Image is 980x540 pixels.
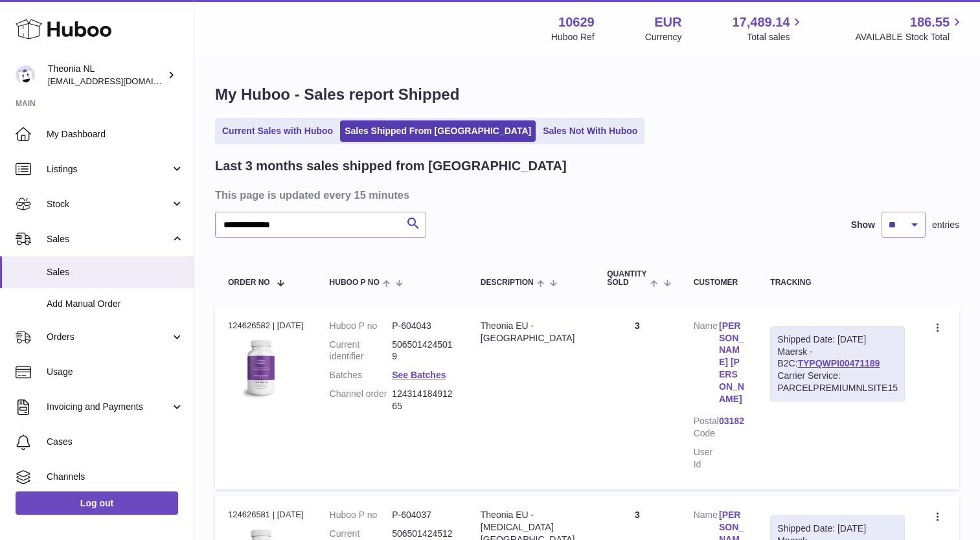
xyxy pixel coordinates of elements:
[719,320,744,405] a: [PERSON_NAME] [PERSON_NAME]
[392,320,455,332] dd: P-604043
[607,270,647,287] span: Quantity Sold
[47,366,184,378] span: Usage
[47,266,184,278] span: Sales
[654,14,681,31] strong: EUR
[558,14,595,31] strong: 10629
[481,278,534,287] span: Description
[47,331,170,343] span: Orders
[47,233,170,245] span: Sales
[47,436,184,448] span: Cases
[215,188,956,202] h3: This page is updated every 15 minutes
[551,31,595,43] div: Huboo Ref
[47,198,170,210] span: Stock
[330,509,393,521] dt: Huboo P no
[770,278,905,287] div: Tracking
[910,14,950,31] span: 186.55
[797,358,880,368] a: TYPQWPI00471189
[392,339,455,363] dd: 5065014245019
[16,65,35,85] img: info@wholesomegoods.eu
[694,446,719,471] dt: User Id
[47,128,184,141] span: My Dashboard
[719,415,744,427] a: 03182
[330,369,393,381] dt: Batches
[392,509,455,521] dd: P-604037
[770,326,905,401] div: Maersk - B2C:
[694,278,745,287] div: Customer
[47,471,184,483] span: Channels
[694,320,719,409] dt: Name
[16,491,178,515] a: Log out
[218,120,337,142] a: Current Sales with Huboo
[48,76,190,86] span: [EMAIL_ADDRESS][DOMAIN_NAME]
[215,157,567,175] h2: Last 3 months sales shipped from [GEOGRAPHIC_DATA]
[47,401,170,413] span: Invoicing and Payments
[851,219,875,231] label: Show
[215,84,959,105] h1: My Huboo - Sales report Shipped
[330,388,393,412] dt: Channel order
[481,320,582,344] div: Theonia EU - [GEOGRAPHIC_DATA]
[47,298,184,310] span: Add Manual Order
[330,320,393,332] dt: Huboo P no
[855,14,964,43] a: 186.55 AVAILABLE Stock Total
[732,14,790,31] span: 17,489.14
[747,31,804,43] span: Total sales
[330,339,393,363] dt: Current identifier
[47,163,170,175] span: Listings
[777,333,898,346] div: Shipped Date: [DATE]
[48,63,165,87] div: Theonia NL
[777,370,898,394] div: Carrier Service: PARCELPREMIUMNLSITE15
[777,523,898,535] div: Shipped Date: [DATE]
[594,307,680,490] td: 3
[228,509,304,521] div: 124626581 | [DATE]
[732,14,804,43] a: 17,489.14 Total sales
[645,31,682,43] div: Currency
[855,31,964,43] span: AVAILABLE Stock Total
[228,320,304,332] div: 124626582 | [DATE]
[228,335,293,400] img: 106291725893172.jpg
[392,388,455,412] dd: 12431418491265
[932,219,959,231] span: entries
[340,120,536,142] a: Sales Shipped From [GEOGRAPHIC_DATA]
[392,370,446,380] a: See Batches
[330,278,380,287] span: Huboo P no
[694,415,719,440] dt: Postal Code
[538,120,642,142] a: Sales Not With Huboo
[228,278,270,287] span: Order No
